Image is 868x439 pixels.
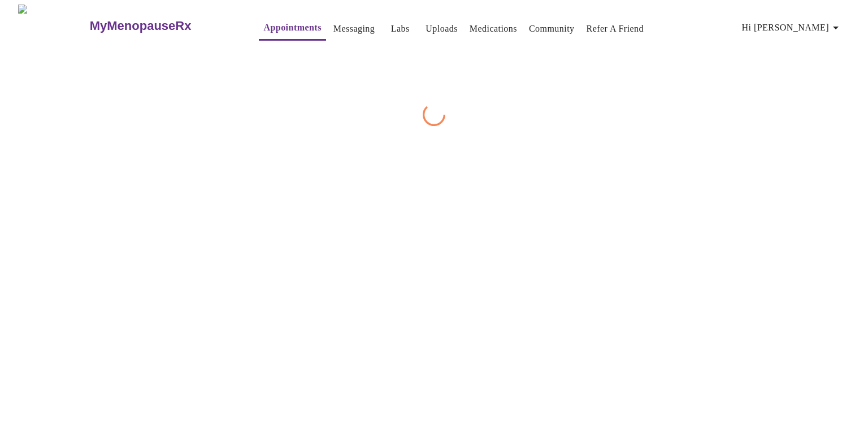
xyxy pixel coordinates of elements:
[88,6,236,46] a: MyMenopauseRx
[18,5,88,47] img: MyMenopauseRx Logo
[263,20,321,36] a: Appointments
[421,18,462,40] button: Uploads
[582,18,649,40] button: Refer a Friend
[259,16,325,41] button: Appointments
[587,21,644,37] a: Refer a Friend
[333,21,375,37] a: Messaging
[737,16,847,39] button: Hi [PERSON_NAME]
[470,21,517,37] a: Medications
[90,19,192,33] h3: MyMenopauseRx
[529,21,575,37] a: Community
[465,18,522,40] button: Medications
[524,18,579,40] button: Community
[329,18,379,40] button: Messaging
[426,21,458,37] a: Uploads
[742,20,843,36] span: Hi [PERSON_NAME]
[391,21,410,37] a: Labs
[382,18,418,40] button: Labs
